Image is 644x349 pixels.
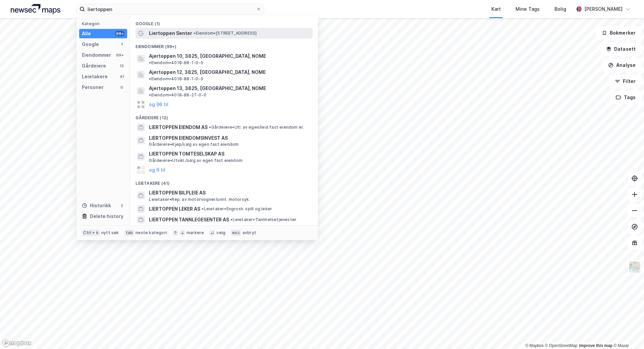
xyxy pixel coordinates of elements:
span: • [209,125,211,130]
span: • [149,60,151,65]
span: LIERTOPPEN BILPLEIE AS [149,189,310,197]
iframe: Chat Widget [610,317,644,349]
span: Eiendom • 4018-88-1-0-0 [149,60,203,66]
div: Mine Tags [516,5,540,13]
span: Gårdeiere • Kjøp/salg av egen fast eiendom [149,142,238,147]
div: Kategori [82,21,127,26]
span: Liertoppen Senter [149,29,192,37]
div: markere [186,230,204,235]
div: Ctrl + k [82,229,100,236]
button: og 96 til [149,100,168,108]
span: Eiendom • 4018-88-1-0-0 [149,76,203,82]
button: og 9 til [149,166,165,174]
div: 0 [119,85,124,90]
img: Z [628,261,641,273]
div: velg [216,230,225,235]
span: LIERTOPPEN LEKER AS [149,205,200,213]
div: neste kategori [136,230,167,235]
a: OpenStreetMap [545,343,578,348]
div: Alle [82,30,91,38]
div: Google (1) [130,16,318,28]
div: avbryt [243,230,256,235]
div: Leietakere (41) [130,175,318,187]
span: LIERTOPPEN TANNLEGESENTER AS [149,216,229,224]
div: 99+ [115,31,124,36]
span: Leietaker • Engrosh. spill og leker [202,206,272,212]
a: Mapbox homepage [2,339,32,347]
span: LIERTOPPEN EIENDOMSINVEST AS [149,134,310,142]
span: • [149,92,151,97]
span: Ajertoppen 13, 3825, [GEOGRAPHIC_DATA], NOME [149,84,266,92]
div: Historikk [82,202,111,210]
div: nytt søk [101,230,119,235]
div: Gårdeiere [82,62,106,70]
div: Kart [491,5,501,13]
span: Leietaker • Tannhelsetjenester [230,217,297,222]
div: esc [231,229,241,236]
button: Bokmerker [596,26,641,40]
div: Delete history [90,212,123,220]
span: Leietaker • Rep. av motorvogner/unnt. motorsyk. [149,197,250,202]
div: Bolig [554,5,566,13]
div: 1 [119,42,124,47]
span: Ajertoppen 12, 3825, [GEOGRAPHIC_DATA], NOME [149,68,266,76]
span: LIERTOPPEN TOMTESELSKAP AS [149,150,310,158]
button: Filter [609,75,641,88]
div: 2 [119,203,124,208]
span: Gårdeiere • Utl. av egen/leid fast eiendom el. [209,125,304,130]
span: • [230,217,232,222]
span: • [149,76,151,81]
img: logo.a4113a55bc3d86da70a041830d287a7e.svg [11,4,60,14]
a: Mapbox [525,343,544,348]
div: 12 [119,63,124,69]
div: [PERSON_NAME] [584,5,623,13]
div: Eiendommer (99+) [130,39,318,51]
div: 41 [119,74,124,79]
a: Improve this map [579,343,612,348]
input: Søk på adresse, matrikkel, gårdeiere, leietakere eller personer [85,4,256,14]
span: • [202,206,204,211]
button: Tags [610,91,641,104]
button: Analyse [602,58,641,72]
span: LIERTOPPEN EIENDOM AS [149,123,208,131]
div: Eiendommer [82,51,111,59]
div: Google [82,40,99,48]
div: Personer [82,83,104,91]
span: Eiendom • 4018-88-27-0-0 [149,92,206,98]
div: tab [124,229,135,236]
span: Gårdeiere • Utvikl./salg av egen fast eiendom [149,158,243,163]
div: 99+ [115,52,124,58]
button: Datasett [600,42,641,56]
span: Ajertoppen 10, 3825, [GEOGRAPHIC_DATA], NOME [149,52,266,60]
span: Eiendom • [STREET_ADDRESS] [194,31,257,36]
div: Gårdeiere (12) [130,110,318,122]
div: Leietakere [82,73,108,81]
span: • [194,31,196,36]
